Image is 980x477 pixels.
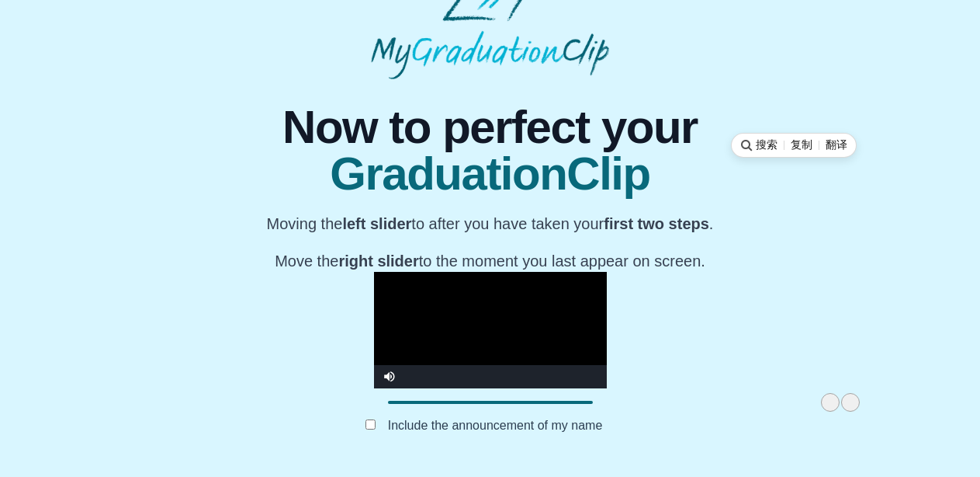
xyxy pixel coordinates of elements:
button: Mute [374,365,405,388]
label: Include the announcement of my name [376,413,615,438]
b: first two steps [604,215,709,232]
span: Now to perfect your [267,104,714,151]
div: Video Player [374,272,607,388]
b: right slider [338,252,418,270]
p: Move the to the moment you last appear on screen. [267,250,714,272]
span: GraduationClip [267,151,714,197]
p: Moving the to after you have taken your . [267,213,714,235]
b: left slider [342,215,411,232]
